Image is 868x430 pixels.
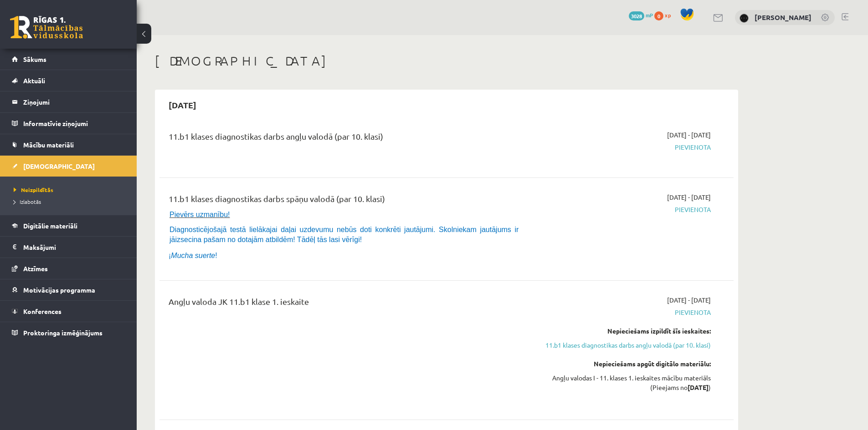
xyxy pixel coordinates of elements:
a: Digitālie materiāli [12,215,125,236]
a: Informatīvie ziņojumi [12,113,125,134]
span: Pievienota [539,205,711,214]
span: Mācību materiāli [23,141,74,149]
span: Diagnosticējošajā testā lielākajai daļai uzdevumu nebūs doti konkrēti jautājumi. Skolniekam jautā... [169,226,519,243]
a: Rīgas 1. Tālmācības vidusskola [10,16,83,39]
legend: Maksājumi [23,237,125,258]
a: Konferences [12,301,125,322]
img: Ansis Eglājs [740,14,749,23]
span: Proktoringa izmēģinājums [23,329,103,337]
div: 11.b1 klases diagnostikas darbs spāņu valodā (par 10. klasi) [169,192,525,209]
legend: Informatīvie ziņojumi [23,113,125,134]
div: Nepieciešams izpildīt šīs ieskaites: [539,326,711,336]
div: Nepieciešams apgūt digitālo materiālu: [539,359,711,369]
span: 0 [654,11,663,20]
h1: [DEMOGRAPHIC_DATA] [155,53,738,69]
span: Motivācijas programma [23,286,95,294]
span: Pievienota [539,142,711,152]
span: ¡ ! [169,252,217,259]
div: Angļu valodas I - 11. klases 1. ieskaites mācību materiāls (Pieejams no ) [539,373,711,392]
span: Pievērs uzmanību! [169,211,230,218]
span: [DEMOGRAPHIC_DATA] [23,162,95,170]
i: Mucha suerte [171,252,215,259]
a: 3028 mP [629,11,653,19]
a: [DEMOGRAPHIC_DATA] [12,156,125,177]
a: Izlabotās [14,197,128,206]
span: [DATE] - [DATE] [667,130,711,140]
a: Aktuāli [12,70,125,91]
a: Motivācijas programma [12,279,125,300]
span: Aktuāli [23,76,45,85]
span: Izlabotās [14,198,41,205]
a: Proktoringa izmēģinājums [12,322,125,343]
span: Pievienota [539,308,711,317]
a: Neizpildītās [14,186,128,194]
a: Atzīmes [12,258,125,279]
a: Maksājumi [12,237,125,258]
div: Angļu valoda JK 11.b1 klase 1. ieskaite [169,295,525,312]
span: Digitālie materiāli [23,222,77,230]
a: 11.b1 klases diagnostikas darbs angļu valodā (par 10. klasi) [539,340,711,350]
strong: [DATE] [688,383,709,391]
span: Konferences [23,307,62,315]
a: Sākums [12,49,125,70]
div: 11.b1 klases diagnostikas darbs angļu valodā (par 10. klasi) [169,130,525,147]
span: [DATE] - [DATE] [667,295,711,305]
span: Atzīmes [23,264,48,273]
span: 3028 [629,11,644,20]
a: 0 xp [654,11,675,19]
span: [DATE] - [DATE] [667,192,711,202]
a: Ziņojumi [12,91,125,112]
span: mP [646,11,653,19]
a: Mācību materiāli [12,134,125,155]
a: [PERSON_NAME] [755,13,812,22]
span: Neizpildītās [14,186,53,193]
span: xp [665,11,671,19]
legend: Ziņojumi [23,91,125,112]
span: Sākums [23,55,46,63]
h2: [DATE] [159,94,205,116]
